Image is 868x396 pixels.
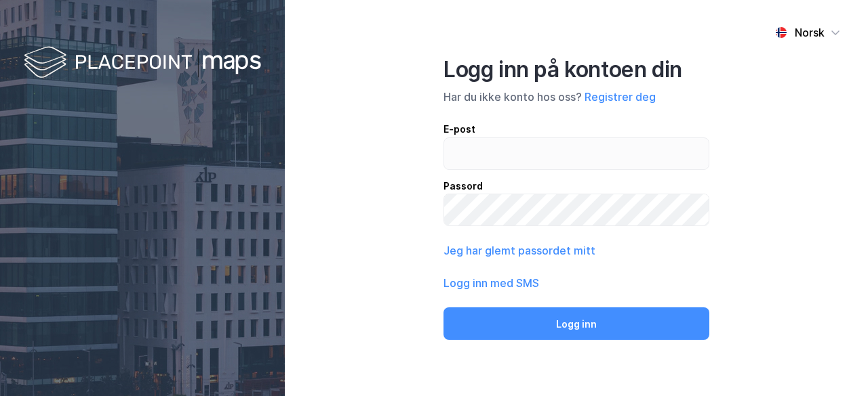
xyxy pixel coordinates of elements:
img: logo-white.f07954bde2210d2a523dddb988cd2aa7.svg [24,43,261,83]
div: Logg inn på kontoen din [443,56,709,83]
button: Jeg har glemt passordet mitt [443,242,595,259]
div: E-post [443,121,709,137]
div: Har du ikke konto hos oss? [443,89,709,105]
div: Passord [443,178,709,194]
button: Logg inn [443,307,709,340]
button: Logg inn med SMS [443,275,539,291]
button: Registrer deg [585,89,656,105]
div: Norsk [795,24,825,41]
